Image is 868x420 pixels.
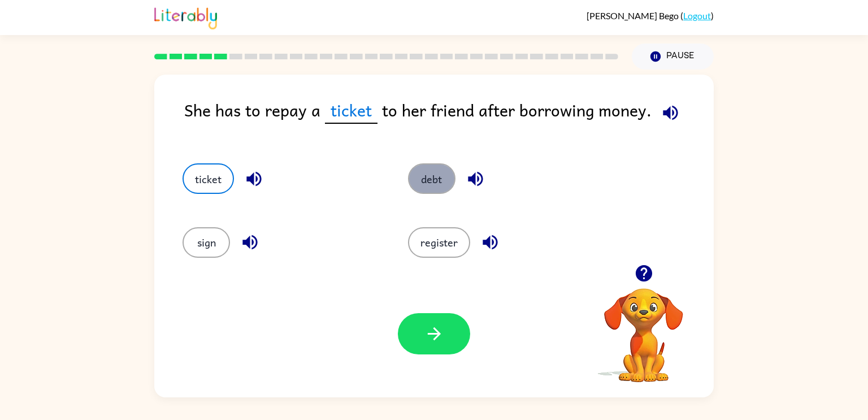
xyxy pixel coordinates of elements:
img: Literably [154,5,217,29]
div: ( ) [587,10,714,21]
div: She has to repay a to her friend after borrowing money. [184,97,714,141]
a: Logout [683,10,711,21]
button: register [408,227,470,258]
span: [PERSON_NAME] Bego [587,10,680,21]
button: ticket [183,163,234,194]
video: Your browser must support playing .mp4 files to use Literably. Please try using another browser. [587,271,700,384]
button: sign [183,227,230,258]
button: Pause [632,44,714,70]
span: ticket [325,97,377,124]
button: debt [408,163,455,194]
